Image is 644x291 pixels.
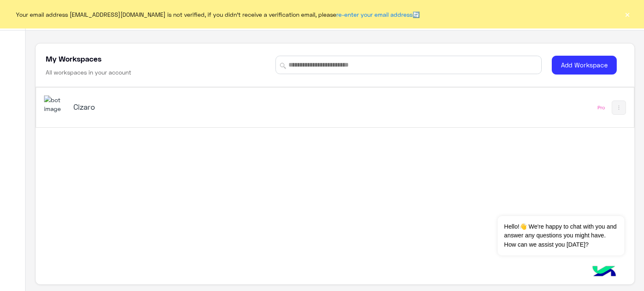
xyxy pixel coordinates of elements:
[597,104,605,111] div: Pro
[73,102,283,112] h5: Cizaro
[16,10,420,19] span: Your email address [EMAIL_ADDRESS][DOMAIN_NAME] is not verified, if you didn't receive a verifica...
[44,95,67,113] img: 919860931428189
[552,56,617,75] button: Add Workspace
[46,54,101,64] h5: My Workspaces
[589,258,619,287] img: hulul-logo.png
[623,10,631,18] button: ×
[46,68,131,77] h6: All workspaces in your account
[498,216,624,255] span: Hello!👋 We're happy to chat with you and answer any questions you might have. How can we assist y...
[336,11,413,18] a: re-enter your email address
